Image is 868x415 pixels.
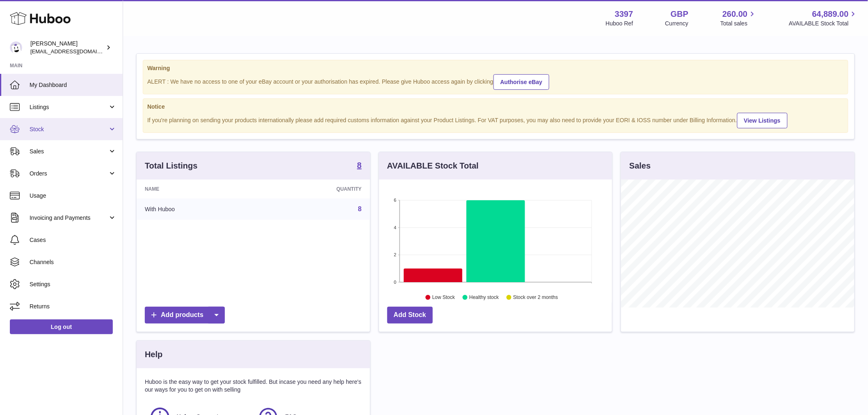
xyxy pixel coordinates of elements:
strong: 3397 [615,9,633,20]
span: Invoicing and Payments [30,214,108,222]
h3: Sales [629,160,651,171]
td: With Huboo [137,198,260,220]
text: 6 [394,198,396,203]
strong: GBP [671,9,688,20]
span: Channels [30,258,116,266]
a: View Listings [737,113,788,128]
a: 260.00 Total sales [720,9,757,27]
a: Add Stock [387,307,433,324]
p: Huboo is the easy way to get your stock fulfilled. But incase you need any help here's our ways f... [145,378,362,394]
div: [PERSON_NAME] [30,40,104,55]
th: Name [137,180,260,198]
a: Add products [145,307,225,324]
div: Huboo Ref [606,20,633,27]
text: 4 [394,225,396,230]
span: AVAILABLE Stock Total [789,20,858,27]
span: Returns [30,303,116,310]
th: Quantity [260,180,370,198]
a: 64,889.00 AVAILABLE Stock Total [789,9,858,27]
strong: Notice [147,103,844,111]
span: Usage [30,192,116,200]
a: 8 [358,205,362,212]
span: My Dashboard [30,81,116,89]
h3: AVAILABLE Stock Total [387,160,479,171]
strong: Warning [147,64,844,72]
span: 260.00 [722,9,747,20]
a: Log out [10,319,113,334]
a: Authorise eBay [493,74,550,90]
strong: 8 [357,161,362,169]
div: If you're planning on sending your products internationally please add required customs informati... [147,112,844,128]
a: 8 [357,161,362,171]
text: Stock over 2 months [513,295,558,301]
h3: Total Listings [145,160,198,171]
span: Settings [30,280,116,288]
span: Cases [30,236,116,244]
text: Healthy stock [469,295,499,301]
span: Sales [30,148,108,155]
h3: Help [145,349,162,360]
span: [EMAIL_ADDRESS][DOMAIN_NAME] [30,48,121,55]
img: sales@canchema.com [10,41,22,54]
text: 2 [394,253,396,258]
span: 64,889.00 [812,9,849,20]
span: Listings [30,103,108,111]
div: ALERT : We have no access to one of your eBay account or your authorisation has expired. Please g... [147,73,844,90]
text: Low Stock [432,295,455,301]
text: 0 [394,280,396,285]
span: Total sales [720,20,757,27]
div: Currency [665,20,689,27]
span: Orders [30,170,108,178]
span: Stock [30,125,108,133]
